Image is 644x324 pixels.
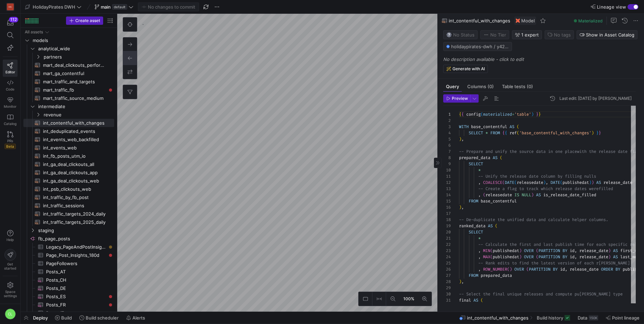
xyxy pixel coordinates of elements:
[603,180,632,185] span: release_date
[33,4,75,10] span: HolidayPirates DWH
[46,243,106,251] span: Legacy_PageAndPostInsights​​​​​​​​​
[536,248,538,253] span: (
[443,42,512,51] button: holidaypirates-dwh / y42_holidaypirates_dwh_main / int_contentful_with_changes
[23,218,114,226] div: Press SPACE to select this row.
[451,44,509,49] span: holidaypirates-dwh / y42_holidaypirates_dwh_main / int_contentful_with_changes
[23,102,114,111] div: Press SPACE to select this row.
[459,124,469,129] span: WITH
[579,254,608,260] span: release_date
[4,290,17,298] span: Space settings
[490,248,493,253] span: (
[23,119,114,127] div: Press SPACE to select this row.
[446,32,474,38] span: No Status
[579,217,608,222] span: per columns.
[481,198,517,204] span: base_contentful
[23,144,114,152] div: Press SPACE to select this row.
[538,248,560,253] span: PARTITION
[23,28,114,36] div: Press SPACE to select this row.
[560,180,563,185] span: (
[23,243,114,251] div: Press SPACE to select this row.
[502,180,505,185] span: (
[575,248,577,253] span: ,
[443,179,451,186] div: 12
[43,144,106,152] span: int_events_web​​​​​​​​​​
[23,234,114,243] a: fb_page_posts​​​​​​​​
[101,4,111,10] span: main
[43,119,106,127] span: int_contentful_with_changes​​​​​​​​​​
[478,180,481,185] span: ,
[459,149,577,154] span: -- Prepare and unify the source data in one place
[66,17,103,25] button: Create asset
[586,32,634,38] span: Show in Asset Catalog
[23,86,114,94] div: Press SPACE to select this row.
[502,130,505,136] span: {
[483,254,490,260] span: MAX
[452,66,485,71] span: Generate with AI
[23,201,114,210] a: int_traffic_sessions​​​​​​​​​​
[443,260,451,266] div: 25
[596,130,599,136] span: }
[3,279,18,301] a: Spacesettings
[599,130,601,136] span: }
[443,56,641,62] p: No description available - click to edit
[23,301,114,309] a: Posts_FR​​​​​​​​​
[536,254,538,260] span: (
[481,112,483,117] span: (
[443,142,451,148] div: 6
[537,315,563,321] span: Build history
[579,248,608,253] span: release_date
[23,53,114,61] div: Press SPACE to select this row.
[512,30,542,39] button: 1 expert
[493,254,519,260] span: publishedat
[43,94,106,102] span: mart_traffic_source_medium​​​​​​​​​​
[478,266,481,272] span: ,
[550,180,560,185] span: DATE
[599,260,630,266] span: [PERSON_NAME]
[478,248,481,253] span: ,
[23,2,83,11] button: HolidayPirates DWH
[488,223,493,229] span: AS
[478,242,599,247] span: -- Calculate the first and last publish time for e
[23,193,114,201] a: int_traffic_by_fb_post​​​​​​​​​​
[23,177,114,185] a: int_ga_deal_clickouts_web​​​​​​​​​​
[603,312,643,324] button: Point lineage
[443,167,451,173] div: 10
[608,254,611,260] span: )
[23,210,114,218] a: int_traffic_targets_2024_daily​​​​​​​​​​
[443,186,451,192] div: 13
[493,155,498,160] span: AS
[23,135,114,144] div: Press SPACE to select this row.
[443,130,451,136] div: 4
[23,276,114,284] a: Posts_CH​​​​​​​​​
[522,192,531,198] span: NULL
[526,266,529,272] span: (
[505,180,514,185] span: DATE
[38,103,113,111] span: intermediate
[23,268,114,276] a: Posts_AT​​​​​​​​​
[469,161,483,167] span: SELECT
[578,315,587,321] span: Data
[597,4,626,10] span: Lineage view
[3,246,18,273] button: Getstarted
[446,32,452,38] img: No status
[3,94,18,111] a: Monitor
[554,32,571,38] span: No tags
[563,180,589,185] span: publishedat
[559,96,632,101] div: Last edit: [DATE] by [PERSON_NAME]
[459,112,461,117] span: {
[46,260,106,268] span: PageFollowers​​​​​​​​​
[459,205,461,210] span: )
[443,235,451,241] div: 21
[443,124,451,130] div: 3
[23,152,114,160] a: int_fb_posts_utm_io​​​​​​​​​​
[23,226,114,234] div: Press SPACE to select this row.
[485,192,512,198] span: releasedate
[3,77,18,94] a: Code
[23,61,114,69] a: mart_deal_clickouts_performance​​​​​​​​​​
[483,112,512,117] span: materialized
[443,111,451,117] div: 1
[23,284,114,292] a: Posts_DE​​​​​​​​​
[112,4,127,10] span: default
[6,238,14,242] span: Help
[3,307,18,321] button: CL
